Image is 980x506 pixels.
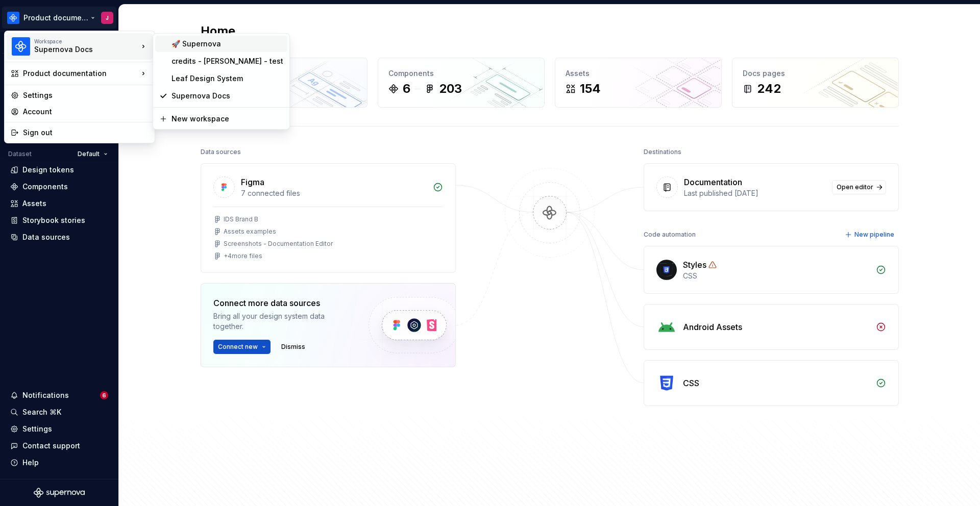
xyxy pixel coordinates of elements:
[23,68,138,79] div: Product documentation
[23,107,149,117] div: Account
[171,73,283,84] div: Leaf Design System
[171,91,283,101] div: Supernova Docs
[34,38,138,44] div: Workspace
[34,44,121,55] div: Supernova Docs
[23,128,149,138] div: Sign out
[12,37,30,56] img: 87691e09-aac2-46b6-b153-b9fe4eb63333.png
[171,114,283,124] div: New workspace
[171,56,283,66] div: credits - [PERSON_NAME] - test
[23,90,149,100] div: Settings
[171,39,283,49] div: 🚀 Supernova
